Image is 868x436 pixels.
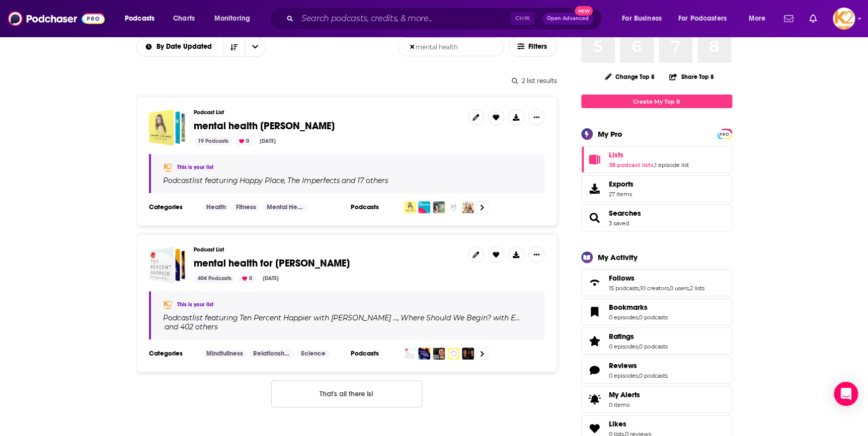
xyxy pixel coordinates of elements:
button: open menu [136,43,223,50]
span: More [748,12,765,26]
span: , [398,313,399,322]
div: [DATE] [259,274,283,283]
img: Mayim Bialik's Breakdown [433,201,445,213]
span: Lists [581,146,732,173]
a: 10 creators [640,285,669,292]
div: 404 Podcasts [194,274,235,283]
p: and 17 others [342,176,388,185]
span: Exports [585,182,605,196]
span: Lists [609,150,623,159]
button: open menu [207,11,263,27]
span: Ratings [581,327,732,355]
a: Bookmarks [585,305,605,319]
span: Follows [581,269,732,296]
span: Bookmarks [581,298,732,325]
span: Exports [609,180,634,189]
a: Relationships [249,350,294,358]
button: Show More Button [528,109,544,125]
button: Share Top 8 [669,67,714,86]
span: Monitoring [214,12,250,26]
a: 38 podcast lists [609,161,654,168]
a: Bookmarks [609,303,668,312]
img: Heidi Krupp [163,299,173,309]
a: 0 episodes [609,372,638,379]
span: Reviews [581,357,732,384]
button: Show profile menu [833,8,855,30]
a: mental health christy whitman [149,109,186,146]
button: open menu [615,11,674,27]
div: 0 [235,137,253,146]
div: 19 Podcasts [194,137,232,146]
a: 2 lists [690,285,704,292]
img: Happy Place [447,347,459,360]
button: open menu [672,11,741,27]
a: My Alerts [581,386,732,413]
span: PRO [719,130,731,138]
button: Show More Button [528,246,544,263]
span: For Podcasters [678,12,727,26]
a: Show notifications dropdown [780,10,797,27]
a: Fitness [232,203,260,211]
a: Ratings [585,334,605,348]
span: Filters [528,43,548,50]
a: mental health for frank [149,246,186,283]
span: Ctrl K [511,12,534,25]
span: , [638,314,639,321]
a: The Imperfects [286,177,340,185]
h4: The Imperfects [287,177,340,185]
span: Charts [173,12,195,26]
a: Likes [609,419,651,428]
a: Follows [609,274,704,283]
img: The Minimalists Podcast [462,347,474,360]
a: mental health for [PERSON_NAME] [194,258,350,269]
a: Mindfullness [202,350,247,358]
button: Sort Direction [223,37,245,56]
a: Lists [609,150,689,159]
a: Where Should We Begin? with E… [399,314,520,322]
span: , [669,285,670,292]
button: open menu [741,11,778,27]
a: 0 episodes [609,343,638,350]
button: Open AdvancedNew [542,13,593,25]
span: My Alerts [609,390,640,399]
span: , [638,372,639,379]
a: Science [297,350,330,358]
a: Happy Place [238,177,284,185]
div: My Activity [598,252,638,262]
a: 0 podcasts [639,372,668,379]
span: mental health [PERSON_NAME] [194,120,335,132]
button: Nothing here. [271,380,422,407]
span: , [654,161,655,168]
img: The Imperfects [418,201,430,213]
div: Open Intercom Messenger [834,382,858,406]
span: Likes [609,419,626,428]
a: Create My Top 8 [581,95,732,108]
div: Search podcasts, credits, & more... [279,7,611,30]
img: The Wellness Scoop [462,201,474,213]
a: PRO [719,130,731,137]
img: Happy Place [404,201,416,213]
a: Searches [585,211,605,225]
div: 2 list results [136,77,557,84]
img: The Resilient Mind [447,201,459,213]
span: 0 items [609,401,640,408]
img: Podchaser - Follow, Share and Rate Podcasts [8,9,105,28]
img: Heidi Krupp [163,162,173,172]
img: Ten Percent Happier with Dan Harris [404,347,416,360]
span: Follows [609,274,635,283]
span: For Business [622,12,662,26]
a: Follows [585,276,605,290]
a: Reviews [609,361,668,370]
a: Charts [167,11,201,27]
a: Likes [585,421,605,435]
img: User Profile [833,8,855,30]
h4: Happy Place [240,177,284,185]
button: Change Top 8 [599,70,661,83]
a: 0 podcasts [639,314,668,321]
p: and 402 others [165,322,218,331]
